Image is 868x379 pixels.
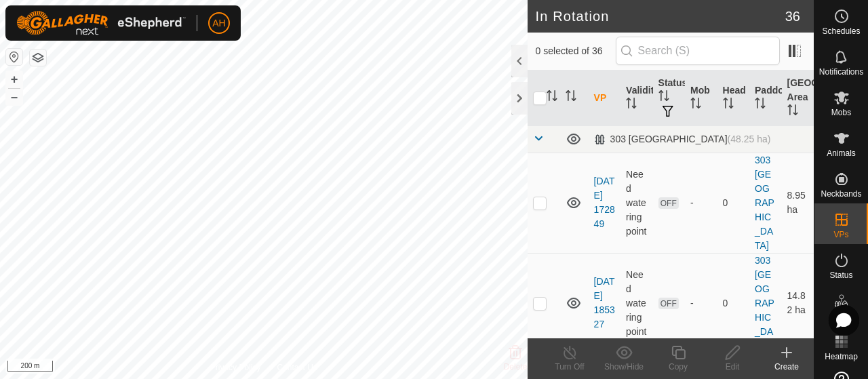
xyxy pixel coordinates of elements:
div: Copy [651,361,705,373]
a: 303 [GEOGRAPHIC_DATA] [755,255,774,351]
a: [DATE] 172849 [594,176,615,229]
span: OFF [658,298,679,309]
a: Privacy Policy [210,361,261,374]
input: Search (S) [616,37,780,65]
span: AH [212,16,225,31]
span: Neckbands [821,190,861,198]
button: + [6,71,22,87]
span: Animals [827,149,856,157]
a: Contact Us [277,361,317,374]
p-sorticon: Activate to sort [755,100,766,111]
p-sorticon: Activate to sort [626,100,637,111]
span: 0 selected of 36 [536,44,616,58]
span: Heatmap [825,353,858,361]
p-sorticon: Activate to sort [658,92,669,103]
a: [DATE] 185327 [594,276,615,330]
span: VPs [833,231,848,239]
span: Schedules [822,27,860,35]
p-sorticon: Activate to sort [566,92,576,103]
button: Reset Map [6,49,22,65]
th: VP [589,71,620,126]
div: Turn Off [542,361,597,373]
th: Head [717,71,749,126]
div: Edit [705,361,759,373]
span: 36 [785,6,800,26]
span: Status [829,271,852,279]
p-sorticon: Activate to sort [547,92,557,103]
h2: In Rotation [536,8,785,24]
td: 14.82 ha [782,253,814,353]
p-sorticon: Activate to sort [787,106,798,117]
p-sorticon: Activate to sort [690,100,701,111]
th: [GEOGRAPHIC_DATA] Area [782,71,814,126]
th: Paddock [749,71,781,126]
th: Status [653,71,685,126]
div: - [690,296,711,311]
button: – [6,89,22,105]
div: 303 [GEOGRAPHIC_DATA] [594,134,771,145]
img: Gallagher Logo [16,11,186,35]
td: 8.95 ha [782,153,814,253]
td: Need watering point [620,153,652,253]
div: Show/Hide [597,361,651,373]
span: Mobs [831,108,851,117]
th: Validity [620,71,652,126]
span: (48.25 ha) [728,134,771,144]
span: OFF [658,197,679,209]
div: - [690,196,711,210]
td: 0 [717,253,749,353]
th: Mob [685,71,717,126]
td: 0 [717,153,749,253]
button: Map Layers [30,49,46,66]
td: Need watering point [620,253,652,353]
a: 303 [GEOGRAPHIC_DATA] [755,155,774,251]
div: Create [759,361,814,373]
p-sorticon: Activate to sort [723,100,734,111]
span: Notifications [819,68,863,76]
